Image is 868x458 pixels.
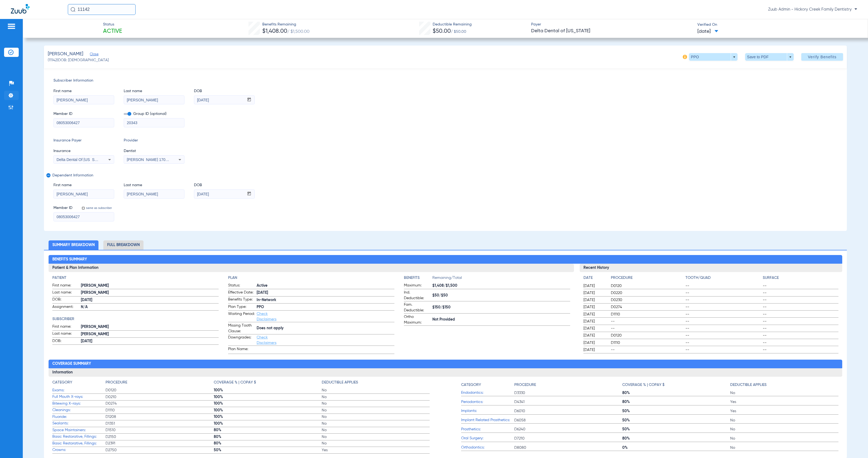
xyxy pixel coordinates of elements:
span: Member ID [53,111,114,117]
span: Full Mouth X-rays: [52,394,106,400]
app-breakdown-title: Procedure [611,275,684,283]
span: D2750 [106,447,213,453]
span: $1,408/$1,500 [432,283,570,289]
span: Periodontics: [461,399,514,405]
h4: Procedure [106,380,127,385]
button: Verify Benefits [801,53,843,61]
span: D6240 [514,427,622,432]
h4: Coverage % | Copay $ [622,382,665,388]
span: -- [763,297,838,303]
span: D0230 [611,297,684,303]
span: Status: [228,283,255,289]
span: No [730,427,838,432]
span: 100% [214,401,322,406]
span: 50% [214,447,322,453]
span: Assignment: [52,304,79,311]
app-breakdown-title: Category [52,380,106,387]
h4: Patient [52,275,219,281]
span: D1110 [611,312,684,317]
span: Plan Type: [228,304,255,311]
span: [PERSON_NAME] 1700278959 [127,157,180,162]
span: DOB [194,88,255,94]
span: Last name: [52,290,79,296]
app-breakdown-title: Coverage % | Copay $ [214,380,322,387]
span: Verified On [697,22,859,28]
span: Benefits Type: [228,297,255,303]
app-breakdown-title: Procedure [514,380,622,390]
span: D1510 [106,427,213,433]
span: Verify Benefits [808,55,837,59]
span: 100% [214,421,322,426]
span: No [730,436,838,441]
h4: Category [52,380,72,385]
span: N/A [81,304,219,310]
span: Bitewing X-rays: [52,401,106,407]
span: Insurance Payer [53,138,114,143]
img: info-icon [683,55,687,59]
span: 50% [622,427,730,432]
span: Close [90,52,95,57]
span: D0120 [611,333,684,338]
span: [PERSON_NAME] [48,51,83,57]
span: Sealants: [52,421,106,426]
span: Dentist [124,148,184,154]
span: No [322,421,430,426]
span: DOB: [52,338,79,345]
span: Does not apply [257,325,394,331]
app-breakdown-title: Benefits [404,275,432,283]
a: Check Disclaimers [257,336,276,345]
span: D6010 [514,408,622,414]
h4: Category [461,382,481,388]
span: Last name [124,182,184,188]
span: Exams: [52,388,106,393]
span: D4341 [514,399,622,405]
span: D2391 [106,441,213,446]
span: Yes [730,408,838,414]
span: -- [685,319,761,324]
span: [DATE] [583,333,606,338]
span: No [730,418,838,423]
span: [DATE] [583,290,606,296]
span: [DATE] [583,304,606,310]
span: Waiting Period: [228,311,255,322]
span: D1351 [106,421,213,426]
span: 50% [622,418,730,423]
span: No [322,408,430,413]
span: 100% [214,408,322,413]
span: [PERSON_NAME] [81,331,219,337]
span: Payer [531,22,693,27]
span: Endodontics: [461,390,514,396]
span: (11142) DOB: [DEMOGRAPHIC_DATA] [48,57,109,63]
span: First name: [52,283,79,289]
span: [DATE] [583,319,606,324]
app-breakdown-title: Date [583,275,606,283]
span: [DATE] [697,28,718,35]
span: 100% [214,388,322,393]
span: D1110 [611,340,684,346]
span: D7210 [514,436,622,441]
h4: Plan [228,275,394,281]
span: Downgrades: [228,335,255,346]
span: No [322,441,430,446]
span: No [322,427,430,433]
span: [DATE] [583,347,606,353]
button: Open calendar [244,96,254,104]
span: Dependent Information [52,173,836,178]
h3: Recent History [580,264,842,272]
span: In-Network [257,297,394,303]
li: Full Breakdown [103,240,143,250]
span: No [322,434,430,440]
span: 100% [214,394,322,400]
h4: Coverage % | Copay $ [214,380,256,385]
h4: Tooth/Quad [685,275,761,281]
span: D0274 [106,401,213,406]
span: D6058 [514,418,622,423]
span: Yes [730,399,838,405]
span: DOB: [52,297,79,303]
span: 80% [214,427,322,433]
span: [DATE] [257,290,394,296]
span: Basic Restorative, Fillings: [52,441,106,446]
span: -- [763,326,838,331]
span: D2150 [106,434,213,440]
